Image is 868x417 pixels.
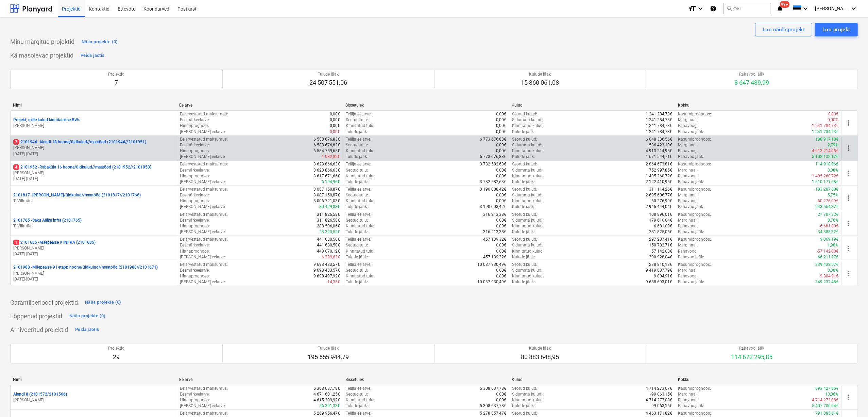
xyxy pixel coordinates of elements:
p: Kinnitatud kulud : [512,148,544,154]
p: Tellija eelarve : [346,237,371,242]
p: 2 122 410,95€ [646,179,672,185]
p: 1 241 784,73€ [646,123,672,129]
p: 0,00€ [496,167,506,173]
p: -57 142,08€ [817,248,838,254]
p: 3 732 582,63€ [480,161,506,167]
div: 2101765 -Saku Allika infra (2101765)T. Villmäe [13,218,174,229]
p: 66 211,27€ [818,254,838,260]
i: keyboard_arrow_down [696,4,704,13]
p: 1 610 171,68€ [812,179,838,185]
p: 5 102 132,12€ [812,154,838,160]
p: 114 910,96€ [815,161,838,167]
p: [PERSON_NAME] [13,170,174,176]
p: Hinnaprognoos : [180,148,210,154]
p: 0,00€ [496,273,506,279]
p: Seotud kulud : [512,187,537,192]
p: 0,00€ [496,148,506,154]
p: Tulude jääk : [346,254,368,260]
p: Tellija eelarve : [346,212,371,218]
p: Seotud kulud : [512,212,537,218]
p: Rahavoog : [678,148,698,154]
p: 390 928,04€ [649,254,672,260]
span: more_vert [844,219,852,227]
p: Hinnaprognoos : [180,173,210,179]
p: Eesmärkeelarve : [180,142,210,148]
p: 3 623 866,63€ [313,161,340,167]
button: Peida jaotis [79,50,106,61]
p: 9 698 497,92€ [313,273,340,279]
p: Kinnitatud tulu : [346,173,374,179]
p: 3 087 150,87€ [313,192,340,198]
p: 0,00€ [496,123,506,129]
p: -6 681,00€ [819,223,838,229]
p: 60 276,99€ [651,198,672,204]
p: Eelarvestatud maksumus : [180,237,228,242]
p: 179 610,04€ [649,218,672,223]
p: [PERSON_NAME] [13,245,174,251]
p: Eelarvestatud maksumus : [180,161,228,167]
p: 1 671 544,71€ [646,154,672,160]
button: Näita projekte (0) [68,310,107,321]
p: 2101952 - Rabaküla 16 hoone/üldkulud//maatööd (2101952//2101953) [13,164,151,170]
p: Tellija eelarve : [346,262,371,268]
p: -1 495 260,72€ [811,173,838,179]
p: 0,00€ [496,192,506,198]
div: Kulud [512,103,673,108]
p: Tulude jääk : [346,129,368,135]
p: [DATE] - [DATE] [13,176,174,182]
p: Seotud tulu : [346,167,368,173]
p: 8 647 489,99 [734,79,769,87]
p: 108 896,01€ [649,212,672,218]
p: Sidumata kulud : [512,167,542,173]
p: Kasumiprognoos : [678,161,711,167]
button: Loo näidisprojekt [755,23,812,36]
p: Seotud kulud : [512,237,537,242]
p: 2101685 - Mäepealse 9 INFRA (2101685) [13,240,96,245]
p: Marginaal : [678,268,698,273]
p: 316 213,38€ [483,212,506,218]
div: 12101685 -Mäepealse 9 INFRA (2101685)[PERSON_NAME][DATE]-[DATE] [13,240,174,257]
p: 34 388,32€ [818,229,838,235]
p: 0,00€ [330,129,340,135]
p: Marginaal : [678,142,698,148]
p: -4 913 214,95€ [811,148,838,154]
div: Nimi [13,103,174,108]
p: Kinnitatud kulud : [512,123,544,129]
p: Hinnaprognoos : [180,248,210,254]
p: Rahavoog : [678,223,698,229]
span: more_vert [844,169,852,177]
p: Rahavoo jääk : [678,129,704,135]
p: Rahavoog : [678,198,698,204]
span: more_vert [844,119,852,127]
span: more_vert [844,269,852,277]
p: 3 617 671,66€ [313,173,340,179]
p: T. Villmäe [13,198,174,204]
i: Abikeskus [710,4,717,13]
p: Kulude jääk [521,71,559,77]
p: 7 [108,79,124,87]
p: 3,38% [828,268,838,273]
p: Seotud kulud : [512,111,537,117]
button: Näita projekte (0) [83,297,123,308]
span: 3 [13,139,19,145]
p: Kinnitatud tulu : [346,248,374,254]
p: Marginaal : [678,117,698,123]
p: 1,98% [828,242,838,248]
p: Sidumata kulud : [512,117,542,123]
p: 2 695 606,77€ [646,192,672,198]
p: Marginaal : [678,242,698,248]
p: 311 826,58€ [317,218,340,223]
p: 3 190 008,42€ [480,187,506,192]
p: 297 287,41€ [649,237,672,242]
p: [PERSON_NAME]-eelarve : [180,229,226,235]
p: 80 429,83€ [319,204,340,210]
p: 536 423,10€ [649,142,672,148]
i: keyboard_arrow_down [850,4,858,13]
p: Kinnitatud kulud : [512,198,544,204]
p: 6 584 759,65€ [313,148,340,154]
p: Eesmärkeelarve : [180,167,210,173]
p: Sidumata kulud : [512,242,542,248]
p: 6 583 676,83€ [313,142,340,148]
p: Sidumata kulud : [512,218,542,223]
p: Rahavoo jääk : [678,179,704,185]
